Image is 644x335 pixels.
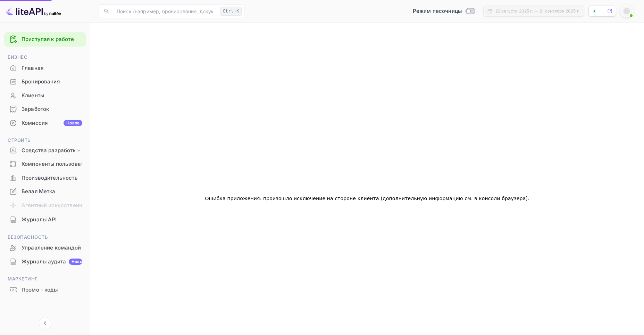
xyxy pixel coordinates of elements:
ya-tr-span: Главная [22,64,43,72]
ya-tr-span: Белая Метка [22,188,56,196]
a: Журналы API [4,213,86,226]
ya-tr-span: Новое [66,120,80,125]
a: Производительность [4,171,86,184]
ya-tr-span: Приступая к работе [22,36,74,42]
a: Промо - коды [4,283,86,296]
ya-tr-span: Журналы API [22,216,57,224]
ya-tr-span: Маркетинг [8,276,38,281]
div: Управление командой [4,241,86,255]
a: Главная [4,62,86,74]
a: Клиенты [4,89,86,102]
div: Главная [4,62,86,75]
a: Журналы аудитаНовое [4,255,86,268]
div: Переключиться в производственный режим [410,7,478,15]
a: Белая Метка [4,185,86,198]
div: Заработок [4,103,86,116]
ya-tr-span: Ошибка приложения: произошло исключение на стороне клиента (дополнительную информацию см. в консо... [205,196,528,201]
input: Поиск (например, бронирование, документация) [112,4,217,18]
div: Приступая к работе [4,32,86,47]
ya-tr-span: Заработок [22,105,49,113]
div: Бронирования [4,75,86,89]
a: Компоненты пользовательского интерфейса [4,157,86,170]
a: Приступая к работе [22,35,82,43]
a: Заработок [4,103,86,115]
div: Журналы API [4,213,86,227]
ya-tr-span: Производительность [22,174,78,182]
ya-tr-span: Промо - коды [22,286,58,294]
div: КомиссияНовое [4,116,86,130]
ya-tr-span: Компоненты пользовательского интерфейса [22,160,141,168]
ya-tr-span: Управление командой [22,244,81,252]
ya-tr-span: 22 августа 2025 г. — 21 сентября 2025 г. [495,8,580,14]
div: Промо - коды [4,283,86,297]
div: Новое [69,259,82,265]
ya-tr-span: Комиссия [22,119,48,127]
ya-tr-span: Безопасность [8,234,48,240]
ya-tr-span: Бронирования [22,78,60,86]
ya-tr-span: Строить [8,137,31,143]
div: Клиенты [4,89,86,103]
button: Свернуть навигацию [39,317,51,329]
ya-tr-span: Режим песочницы [413,8,462,14]
div: Производительность [4,171,86,185]
div: Журналы аудитаНовое [4,255,86,269]
a: Бронирования [4,75,86,88]
ya-tr-span: . [528,196,529,201]
ya-tr-span: Журналы аудита [22,258,66,266]
a: КомиссияНовое [4,116,86,129]
img: Логотип LiteAPI [6,6,61,17]
ya-tr-span: Средства разработки [22,147,79,155]
div: Компоненты пользовательского интерфейса [4,157,86,171]
ya-tr-span: Клиенты [22,92,44,100]
div: Средства разработки [4,145,86,157]
ya-tr-span: Бизнес [8,54,27,60]
ya-tr-span: Ctrl+K [223,8,239,14]
div: Белая Метка [4,185,86,198]
a: Управление командой [4,241,86,254]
